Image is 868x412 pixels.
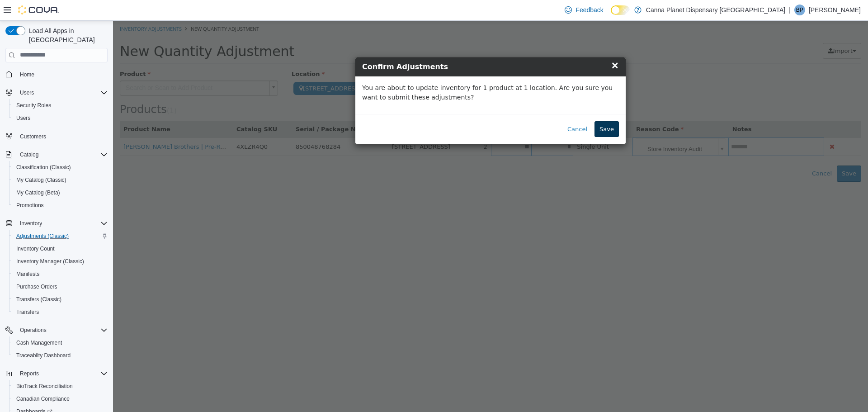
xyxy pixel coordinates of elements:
button: Users [9,112,111,124]
button: Home [2,68,111,81]
button: Canadian Compliance [9,393,111,405]
span: Home [20,71,34,78]
span: Customers [16,131,108,142]
a: Feedback [561,1,607,19]
a: Traceabilty Dashboard [13,350,74,361]
a: Cash Management [13,337,66,348]
span: Manifests [13,269,108,279]
a: Transfers (Classic) [13,294,65,305]
span: Reports [16,368,108,379]
div: Binal Patel [794,5,805,15]
span: Inventory Count [16,245,55,252]
span: Users [20,89,34,96]
button: Adjustments (Classic) [9,230,111,242]
button: Inventory [2,217,111,230]
span: Purchase Orders [16,283,57,290]
button: Users [16,87,38,98]
button: Reports [16,368,42,379]
a: Inventory Manager (Classic) [13,256,88,267]
span: Transfers (Classic) [13,294,108,305]
h4: Confirm Adjustments [249,41,506,52]
span: My Catalog (Classic) [16,176,66,184]
button: Operations [2,324,111,336]
button: Catalog [2,148,111,161]
span: Transfers [16,308,39,316]
button: My Catalog (Classic) [9,174,111,186]
span: Cash Management [16,339,62,346]
button: Reports [2,367,111,380]
span: Home [16,69,108,80]
span: Operations [16,325,108,336]
span: Cash Management [13,337,108,348]
span: Inventory [20,220,42,227]
span: Canadian Compliance [16,395,70,403]
button: My Catalog (Beta) [9,186,111,199]
button: Inventory Manager (Classic) [9,255,111,268]
span: Customers [20,133,46,140]
a: Inventory Count [13,243,58,254]
a: Security Roles [13,100,55,111]
span: Feedback [576,5,603,14]
span: Users [16,114,30,122]
span: My Catalog (Beta) [13,187,108,198]
span: Load All Apps in [GEOGRAPHIC_DATA] [25,26,108,44]
a: Customers [16,131,50,142]
span: Adjustments (Classic) [16,232,69,240]
button: BioTrack Reconciliation [9,380,111,393]
a: My Catalog (Beta) [13,187,64,198]
span: Canadian Compliance [13,393,108,404]
span: Traceabilty Dashboard [16,352,71,359]
span: Promotions [16,202,44,209]
a: Purchase Orders [13,281,61,292]
a: Users [13,113,34,123]
span: My Catalog (Beta) [16,189,60,196]
a: Canadian Compliance [13,393,73,404]
a: My Catalog (Classic) [13,175,70,185]
span: Transfers [13,307,108,317]
button: Classification (Classic) [9,161,111,174]
a: Transfers [13,307,42,317]
a: Home [16,69,38,80]
span: Promotions [13,200,108,211]
button: Inventory [16,218,46,229]
button: Operations [16,325,50,336]
p: | [789,5,791,15]
p: Canna Planet Dispensary [GEOGRAPHIC_DATA] [646,5,785,15]
button: Transfers [9,306,111,318]
p: [PERSON_NAME] [809,5,861,15]
span: Inventory [16,218,108,229]
button: Security Roles [9,99,111,112]
input: Dark Mode [611,5,630,15]
button: Cancel [449,100,479,117]
span: Transfers (Classic) [16,296,61,303]
span: Security Roles [16,102,51,109]
button: Traceabilty Dashboard [9,349,111,362]
button: Customers [2,130,111,143]
span: Classification (Classic) [16,164,71,171]
button: Catalog [16,149,42,160]
span: Inventory Manager (Classic) [13,256,108,267]
button: Inventory Count [9,242,111,255]
a: BioTrack Reconciliation [13,381,76,392]
img: Cova [18,5,59,14]
span: BioTrack Reconciliation [16,383,73,390]
span: Security Roles [13,100,108,111]
span: Users [13,113,108,123]
span: Operations [20,327,47,334]
span: Reports [20,370,39,377]
p: You are about to update inventory for 1 product at 1 location. Are you sure you want to submit th... [249,62,506,81]
span: Inventory Manager (Classic) [16,258,84,265]
a: Adjustments (Classic) [13,231,72,242]
span: Traceabilty Dashboard [13,350,108,361]
button: Save [481,100,506,117]
button: Promotions [9,199,111,212]
span: × [498,39,506,50]
span: Inventory Count [13,243,108,254]
span: Catalog [20,151,38,158]
span: Users [16,87,108,98]
a: Classification (Classic) [13,162,75,173]
button: Transfers (Classic) [9,293,111,306]
span: Dark Mode [611,15,611,15]
span: Classification (Classic) [13,162,108,173]
span: Catalog [16,149,108,160]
